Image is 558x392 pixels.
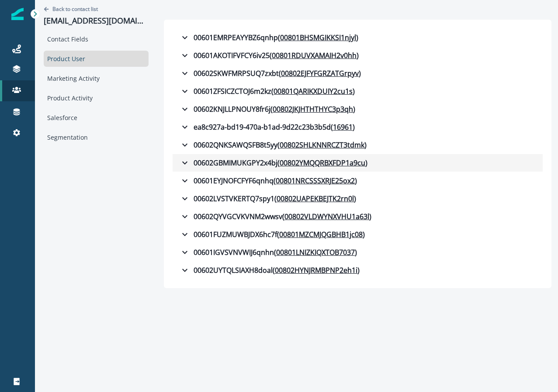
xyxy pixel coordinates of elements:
p: [EMAIL_ADDRESS][DOMAIN_NAME] [44,16,149,26]
u: 00801RDUVXAMAIH2v0hh [272,50,357,61]
p: ( [270,104,273,114]
p: ) [365,158,367,168]
div: 00601EMRPEAYYBZ6qnhp [180,32,358,43]
p: ) [355,247,357,258]
button: 00601ZFSICZCTOJ6m2kz(00801QARIKXDUIY2cu1s) [173,83,543,100]
p: ( [271,86,274,96]
div: 00602LVSTVKERTQ7spy1 [180,193,356,204]
div: 00602SKWFMRPSUQ7zxbt [180,68,361,79]
u: 00801MZCMJQGBHB1jc08 [279,229,363,240]
div: 00602QNKSAWQSFB8t5yy [180,140,367,150]
p: ( [273,265,275,275]
p: ) [357,265,360,275]
div: 00601AKOTIFVFCY6iv25 [180,50,359,61]
p: ) [369,211,371,222]
button: 00602GBMIMUKGPY2x4bj(00802YMQQRBXFDP1a9cu) [173,154,543,172]
u: 16961 [333,122,353,132]
p: ) [353,86,355,96]
p: ) [355,175,357,186]
button: Go back [44,5,98,13]
button: 00601FUZMUWBJDX6hc7f(00801MZCMJQGBHB1jc08) [173,226,543,243]
div: 00602GBMIMUKGPY2x4bj [180,158,367,168]
div: Salesforce [44,110,149,126]
u: 00801QARIKXDUIY2cu1s [274,86,353,96]
div: 00601EYJNOFCFYF6qnhq [180,175,357,186]
div: 00602KNJLLPNOUY8fr6j [180,104,355,114]
u: 00802EJFYFGRZATGrpyv [281,68,359,79]
button: ea8c927a-bd19-470a-b1ad-9d22c23b3b5d(16961) [173,118,543,136]
p: ( [277,158,280,168]
button: 00601IGVSVNVWIJ6qnhn(00801LNIZKIQXTOB7037) [173,244,543,261]
p: ( [270,50,272,61]
div: Product Activity [44,90,149,106]
img: Inflection [11,8,24,20]
p: ) [363,229,365,240]
div: Segmentation [44,129,149,145]
p: ( [274,193,277,204]
u: 00802HYNJRMBPNP2eh1i [275,265,357,275]
div: 00602QYVGCVKVNM2wwsv [180,211,371,222]
div: 00601ZFSICZCTOJ6m2kz [180,86,355,96]
button: 00602KNJLLPNOUY8fr6j(00802JKJHTHTHYC3p3qh) [173,100,543,118]
button: 00601AKOTIFVFCY6iv25(00801RDUVXAMAIH2v0hh) [173,47,543,64]
p: ( [277,229,279,240]
p: ) [354,193,356,204]
u: 00802SHLKNNRCZT3tdmk [280,140,364,150]
u: 00802VLDWYNXVHU1a63l [284,211,369,222]
div: 00601FUZMUWBJDX6hc7f [180,229,365,240]
u: 00801NRCSSSXRJE25ox2 [276,175,355,186]
div: Marketing Activity [44,70,149,86]
p: ) [353,122,355,132]
button: 00602SKWFMRPSUQ7zxbt(00802EJFYFGRZATGrpyv) [173,65,543,82]
p: ) [359,68,361,79]
p: ) [356,32,358,43]
p: ( [279,68,281,79]
u: 00801LNIZKIQXTOB7037 [276,247,355,258]
p: ( [274,247,276,258]
u: 00801BHSMGIKKSI1njyl [280,32,356,43]
div: ea8c927a-bd19-470a-b1ad-9d22c23b3b5d [180,122,355,132]
button: 00602QNKSAWQSFB8t5yy(00802SHLKNNRCZT3tdmk) [173,136,543,154]
button: 00601EYJNOFCFYF6qnhq(00801NRCSSSXRJE25ox2) [173,172,543,189]
button: 00601EMRPEAYYBZ6qnhp(00801BHSMGIKKSI1njyl) [173,29,543,46]
button: 00602QYVGCVKVNM2wwsv(00802VLDWYNXVHU1a63l) [173,208,543,225]
p: ( [331,122,333,132]
u: 00802YMQQRBXFDP1a9cu [280,158,365,168]
p: ( [278,32,280,43]
p: ( [274,175,276,186]
u: 00802JKJHTHTHYC3p3qh [273,104,353,114]
button: 00602LVSTVKERTQ7spy1(00802UAPEKBEJTK2rn0l) [173,190,543,207]
div: 00601IGVSVNVWIJ6qnhn [180,247,357,258]
div: Product User [44,51,149,67]
p: ( [277,140,280,150]
div: 00602UYTQLSIAXH8doal [180,265,360,275]
p: ) [353,104,355,114]
button: 00602UYTQLSIAXH8doal(00802HYNJRMBPNP2eh1i) [173,261,543,279]
p: Back to contact list [52,5,98,13]
p: ( [282,211,284,222]
p: ) [357,50,359,61]
div: Contact Fields [44,31,149,47]
p: ) [364,140,367,150]
u: 00802UAPEKBEJTK2rn0l [277,193,354,204]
